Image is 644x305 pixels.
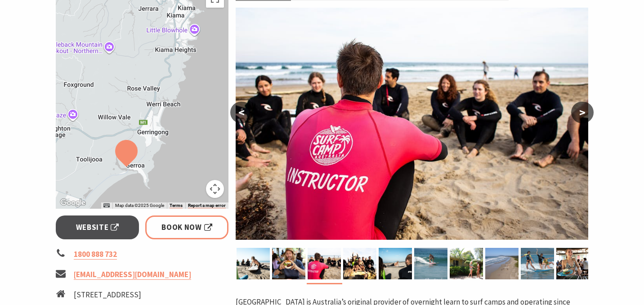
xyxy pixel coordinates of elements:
[556,248,590,279] img: Great food
[485,248,519,279] img: Empty beach
[74,269,191,280] a: [EMAIL_ADDRESS][DOMAIN_NAME]
[58,197,88,209] img: Google
[272,248,305,279] img: All meals included
[379,248,412,279] img: Seven Mile beach
[76,221,119,233] span: Website
[343,248,376,279] img: New friends guaranteed
[230,102,253,123] button: <
[414,248,447,279] img: Learn
[74,249,117,260] a: 1800 888 732
[74,289,161,301] li: [STREET_ADDRESS]
[56,215,139,239] a: Website
[206,180,224,198] button: Map camera controls
[145,215,228,239] a: Book Now
[450,248,483,279] img: Surf cabins
[308,248,341,279] img: Qualified Instructors
[521,248,554,279] img: Group lessons
[115,203,164,208] span: Map data ©2025 Google
[237,248,270,279] img: Surf lesson
[170,203,183,208] a: Terms (opens in new tab)
[103,202,110,209] button: Keyboard shortcuts
[571,102,594,123] button: >
[188,203,226,208] a: Report a map error
[236,8,588,240] img: Qualified Instructors
[58,197,88,209] a: Open this area in Google Maps (opens a new window)
[161,221,212,233] span: Book Now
